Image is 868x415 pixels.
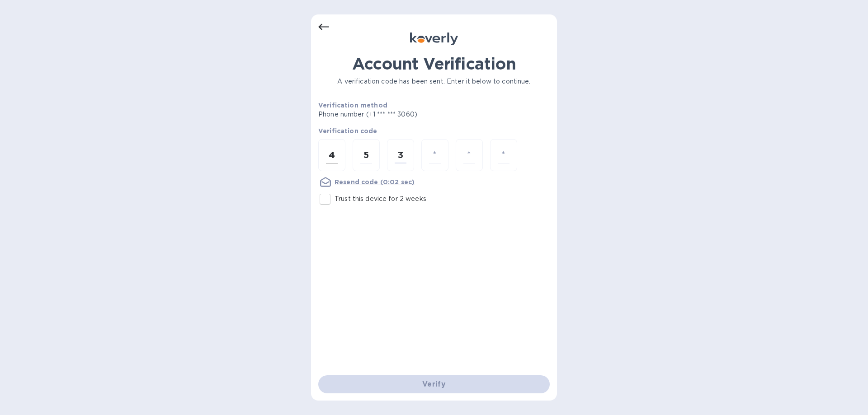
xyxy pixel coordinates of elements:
[318,77,550,86] p: A verification code has been sent. Enter it below to continue.
[318,54,550,73] h1: Account Verification
[335,178,415,186] u: Resend code (0:02 sec)
[318,102,387,109] b: Verification method
[335,194,426,204] p: Trust this device for 2 weeks
[318,110,486,119] p: Phone number (+1 *** *** 3060)
[318,126,550,135] p: Verification code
